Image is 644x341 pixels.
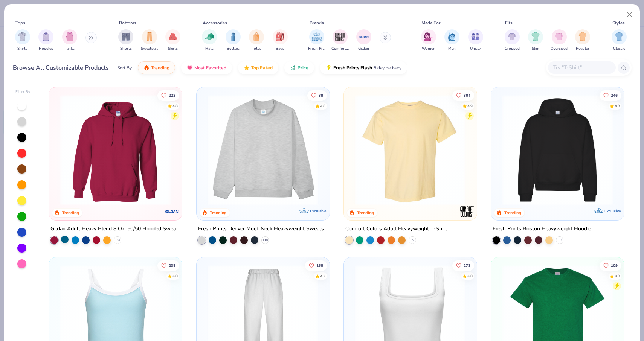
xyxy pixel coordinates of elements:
button: filter button [575,29,590,52]
span: Hoodies [39,46,53,52]
span: Regular [576,46,589,52]
img: Slim Image [531,32,540,41]
button: Trending [138,61,175,74]
span: Comfort Colors [331,46,349,52]
div: filter for Hats [202,29,217,52]
button: filter button [551,29,568,52]
div: Fits [505,20,513,26]
button: filter button [249,29,264,52]
span: Bottles [227,46,240,52]
span: Classic [613,46,625,52]
button: filter button [118,29,133,52]
div: filter for Unisex [468,29,483,52]
div: filter for Bottles [226,29,241,52]
div: filter for Women [421,29,436,52]
span: Exclusive [310,209,326,213]
div: filter for Shirts [15,29,30,52]
div: Tops [15,20,25,26]
div: filter for Skirts [165,29,180,52]
div: 4.8 [172,103,178,109]
div: 4.8 [615,274,620,279]
div: 4.8 [615,103,620,109]
span: Gildan [358,46,369,52]
div: Made For [421,20,440,26]
span: Unisex [470,46,481,52]
span: 5 day delivery [374,64,401,72]
div: Styles [612,20,625,26]
div: Sort By [117,64,132,71]
span: Totes [252,46,261,52]
button: Like [600,90,621,100]
button: filter button [468,29,483,52]
div: filter for Gildan [356,29,371,52]
span: Tanks [65,46,75,52]
img: Cropped Image [508,32,516,41]
img: Sweatpants Image [145,32,154,41]
span: Bags [276,46,284,52]
img: Bags Image [276,32,284,41]
span: 223 [169,93,175,97]
span: Sweatpants [141,46,158,52]
div: filter for Tanks [62,29,77,52]
button: filter button [308,29,325,52]
div: filter for Shorts [118,29,133,52]
img: Gildan Image [358,31,369,43]
img: Totes Image [252,32,261,41]
span: Cropped [505,46,520,52]
span: 246 [611,93,618,97]
div: filter for Bags [273,29,288,52]
img: trending.gif [143,65,150,71]
span: + 9 [558,238,562,242]
span: Skirts [168,46,178,52]
span: Oversized [551,46,568,52]
span: 109 [611,264,618,268]
img: Skirts Image [169,32,177,41]
span: Top Rated [251,65,273,71]
div: Comfort Colors Adult Heavyweight T-Shirt [345,224,447,234]
div: filter for Cropped [505,29,520,52]
img: Fresh Prints Image [311,31,322,43]
img: TopRated.gif [244,65,250,71]
div: 4.9 [467,103,473,109]
span: Most Favorited [194,65,226,71]
button: filter button [444,29,459,52]
div: Gildan Adult Heavy Blend 8 Oz. 50/50 Hooded Sweatshirt [50,224,180,234]
button: filter button [165,29,180,52]
span: 238 [169,264,175,268]
button: filter button [421,29,436,52]
img: Bottles Image [229,32,237,41]
div: filter for Classic [612,29,627,52]
span: 273 [464,264,470,268]
div: Browse All Customizable Products [13,63,109,72]
img: Unisex Image [471,32,480,41]
img: Comfort Colors logo [459,204,475,219]
span: 168 [316,264,323,268]
img: Classic Image [615,32,624,41]
span: + 37 [115,238,121,242]
span: Slim [532,46,539,52]
button: filter button [356,29,371,52]
button: filter button [202,29,217,52]
img: 01756b78-01f6-4cc6-8d8a-3c30c1a0c8ac [56,95,174,205]
button: Most Favorited [181,61,232,74]
button: filter button [505,29,520,52]
button: Fresh Prints Flash5 day delivery [320,61,407,74]
div: filter for Totes [249,29,264,52]
div: Accessories [203,20,227,26]
div: filter for Hoodies [38,29,53,52]
img: Shorts Image [122,32,130,41]
input: Try "T-Shirt" [552,63,610,72]
span: Exclusive [604,209,621,213]
button: Price [284,61,314,74]
img: Shirts Image [18,32,27,41]
img: Gildan logo [165,204,180,219]
span: Women [422,46,435,52]
button: Like [600,260,621,271]
button: filter button [528,29,543,52]
button: filter button [15,29,30,52]
img: e55d29c3-c55d-459c-bfd9-9b1c499ab3c6 [469,95,587,205]
div: filter for Slim [528,29,543,52]
div: Brands [310,20,324,26]
button: Like [305,260,327,271]
img: most_fav.gif [187,65,193,71]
